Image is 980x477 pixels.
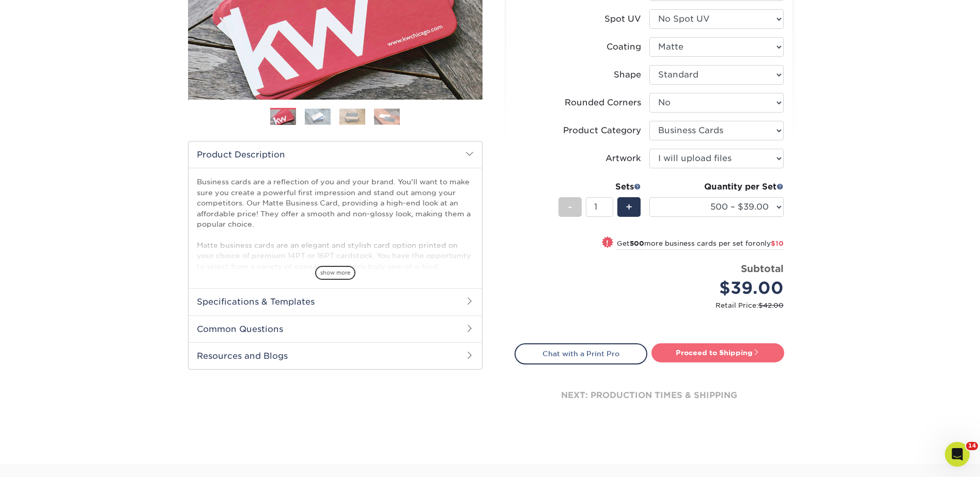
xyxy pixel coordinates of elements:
span: 14 [966,442,978,450]
img: Business Cards 02 [305,108,331,124]
p: Business cards are a reflection of you and your brand. You'll want to make sure you create a powe... [197,177,474,324]
div: Sets [558,181,641,193]
img: Business Cards 04 [374,108,400,124]
a: Chat with a Print Pro [515,343,647,364]
small: Get more business cards per set for [617,240,784,250]
iframe: Intercom live chat [945,442,970,467]
div: Rounded Corners [565,97,641,109]
span: + [626,199,632,215]
h2: Resources and Blogs [189,342,482,369]
strong: Subtotal [741,263,784,274]
div: Shape [614,69,641,81]
div: Product Category [563,124,641,137]
small: Retail Price: [523,300,784,310]
span: ! [606,237,609,248]
span: $10 [771,240,784,247]
strong: 500 [630,240,644,247]
span: only [756,240,784,247]
img: Business Cards 01 [270,104,296,130]
div: next: production times & shipping [515,364,784,426]
span: $42.00 [758,301,784,309]
img: Business Cards 03 [339,108,365,124]
span: show more [315,266,355,280]
div: Artwork [605,152,641,165]
div: Quantity per Set [649,181,784,193]
span: - [568,199,572,215]
h2: Product Description [189,141,482,168]
a: Proceed to Shipping [651,343,784,362]
div: $39.00 [657,276,784,300]
h2: Common Questions [189,315,482,342]
div: Coating [606,41,641,53]
div: Spot UV [604,13,641,25]
h2: Specifications & Templates [189,288,482,315]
